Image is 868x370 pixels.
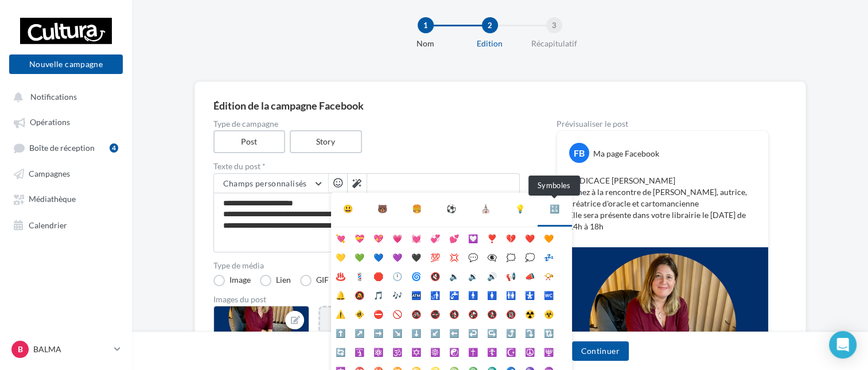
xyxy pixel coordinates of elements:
li: ♨️ [331,265,350,284]
li: 🎶 [388,284,407,303]
li: 🏧 [407,284,426,303]
li: 🚺 [482,284,501,303]
span: Calendrier [29,220,67,229]
li: ✡️ [407,341,426,360]
div: Nom [389,38,462,49]
div: 🍔 [412,202,422,216]
li: ❤️ [520,227,539,246]
div: Prévisualiser le post [556,120,769,128]
div: 3 [546,17,562,33]
li: ↪️ [482,322,501,341]
li: 🕉️ [388,341,407,360]
li: 🔞 [501,303,520,322]
li: 💬 [464,246,482,265]
li: 💛 [331,246,350,265]
li: ☯️ [445,341,464,360]
li: 📣 [520,265,539,284]
li: ⛔ [369,303,388,322]
li: 🗯️ [501,246,520,265]
li: 💘 [331,227,350,246]
li: 🕛 [388,265,407,284]
div: Open Intercom Messenger [829,331,857,359]
a: B BALMA [9,338,123,360]
li: 🚷 [482,303,501,322]
li: 💞 [426,227,445,246]
li: 🔉 [464,265,482,284]
li: ⬅️ [445,322,464,341]
li: 🚮 [426,284,445,303]
li: ☣️ [539,303,558,322]
li: ⤴️ [501,322,520,341]
li: ☮️ [520,341,539,360]
li: 💝 [350,227,369,246]
div: ⛪ [481,202,491,216]
div: Images du post [213,295,520,303]
span: Notifications [30,92,77,102]
li: 🔊 [482,265,501,284]
div: FB [569,143,589,163]
a: Boîte de réception4 [7,137,125,158]
button: Nouvelle campagne [9,54,123,74]
li: ⬇️ [407,322,426,341]
li: 🚯 [445,303,464,322]
li: 🚫 [388,303,407,322]
label: Post [213,130,286,153]
li: 🎵 [369,284,388,303]
button: Champs personnalisés [214,174,328,193]
li: 🚻 [501,284,520,303]
li: 💗 [388,227,407,246]
li: 🚳 [407,303,426,322]
span: Opérations [30,118,70,127]
li: ☢️ [520,303,539,322]
li: 🚰 [445,284,464,303]
li: 🛑 [369,265,388,284]
div: 4 [110,143,118,153]
div: 💡 [515,202,525,216]
label: GIF [300,275,329,286]
label: Texte du post * [213,162,520,170]
span: B [18,344,23,355]
li: 💟 [464,227,482,246]
div: 1 [418,17,434,33]
li: ☪️ [501,341,520,360]
li: 🔈 [445,265,464,284]
li: 💖 [369,227,388,246]
li: 💕 [445,227,464,246]
li: ↙️ [426,322,445,341]
div: 🔣 [550,202,559,216]
li: 📯 [539,265,558,284]
li: ↗️ [350,322,369,341]
li: 💢 [445,246,464,265]
li: ⚠️ [331,303,350,322]
div: ⚽ [446,202,456,216]
label: Type de campagne [213,120,520,128]
span: Médiathèque [29,194,76,204]
div: Ma page Facebook [593,148,659,159]
li: 🔕 [350,284,369,303]
li: 🚾 [539,284,558,303]
label: Type de média [213,262,520,270]
span: Champs personnalisés [223,178,307,188]
li: ❣️ [482,227,501,246]
li: 💚 [350,246,369,265]
p: BALMA [33,344,110,355]
li: 🕎 [539,341,558,360]
a: Médiathèque [7,188,125,209]
li: ✝️ [464,341,482,360]
li: 🖤 [407,246,426,265]
li: 💜 [388,246,407,265]
li: 🚹 [464,284,482,303]
li: 🌀 [407,265,426,284]
div: Edition [453,38,527,49]
button: Notifications [7,86,120,107]
div: 2 [482,17,498,33]
li: ↩️ [464,322,482,341]
li: ☦️ [482,341,501,360]
li: ⬆️ [331,322,350,341]
li: ↘️ [388,322,407,341]
label: Image [213,275,251,286]
li: 💔 [501,227,520,246]
li: 💓 [407,227,426,246]
li: 💭 [520,246,539,265]
li: 🔔 [331,284,350,303]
